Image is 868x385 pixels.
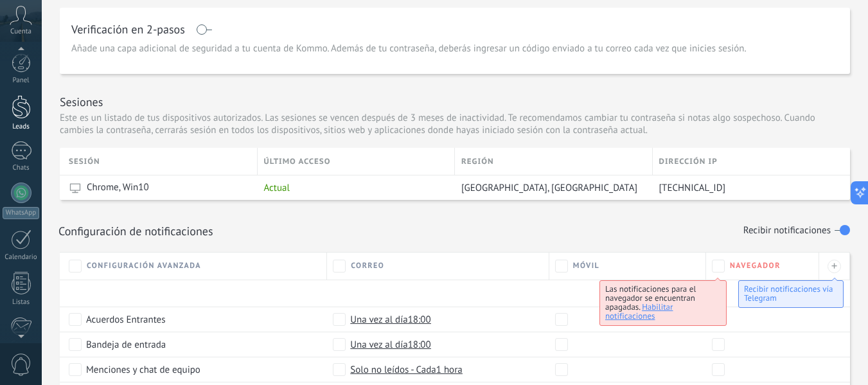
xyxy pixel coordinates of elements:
[3,123,40,131] div: Leads
[653,175,841,200] div: 181.104.115.30
[87,261,201,271] span: Configuración avanzada
[86,338,166,351] span: Bandeja de entrada
[573,261,600,271] span: Móvil
[3,164,40,172] div: Chats
[743,226,831,237] h1: Recibir notificaciones
[350,363,462,376] span: Solo no leídos - Cada
[3,207,39,219] div: WhatsApp
[3,76,40,85] div: Panel
[264,182,290,194] span: Actual
[86,313,166,326] span: Acuerdos Entrantes
[3,253,40,262] div: Calendario
[258,148,455,175] div: último acceso
[455,148,652,175] div: Región
[60,94,103,109] h1: Sesiones
[455,175,646,200] div: Buenos Aires, Argentina
[60,112,850,136] p: Este es un listado de tus dispositivos autorizados. Las sesiones se vencen después de 3 meses de ...
[86,363,200,376] span: Menciones y chat de equipo
[730,261,781,271] span: Navegador
[436,363,463,376] span: 1 hora
[58,224,213,238] h1: Configuración de notificaciones
[350,313,430,326] span: Una vez al día
[10,28,31,36] span: Cuenta
[605,283,696,312] span: Las notificaciones para el navegador se encuentran apagadas.
[71,24,185,35] h1: Verificación en 2-pasos
[87,181,149,194] span: Chrome, Win10
[659,182,726,194] span: [TECHNICAL_ID]
[351,261,384,271] span: Correo
[69,148,257,175] div: Sesión
[744,283,833,303] span: Recibir notificaciones vía Telegram
[408,338,431,351] span: 18:00
[350,338,430,351] span: Una vez al día
[71,42,747,55] span: Añade una capa adicional de seguridad a tu cuenta de Kommo. Además de tu contraseña, deberás ingr...
[653,148,851,175] div: Dirección IP
[461,182,637,194] span: [GEOGRAPHIC_DATA], [GEOGRAPHIC_DATA]
[828,260,841,273] div: +
[605,301,673,321] span: Habilitar notificaciones
[3,298,40,307] div: Listas
[408,313,431,326] span: 18:00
